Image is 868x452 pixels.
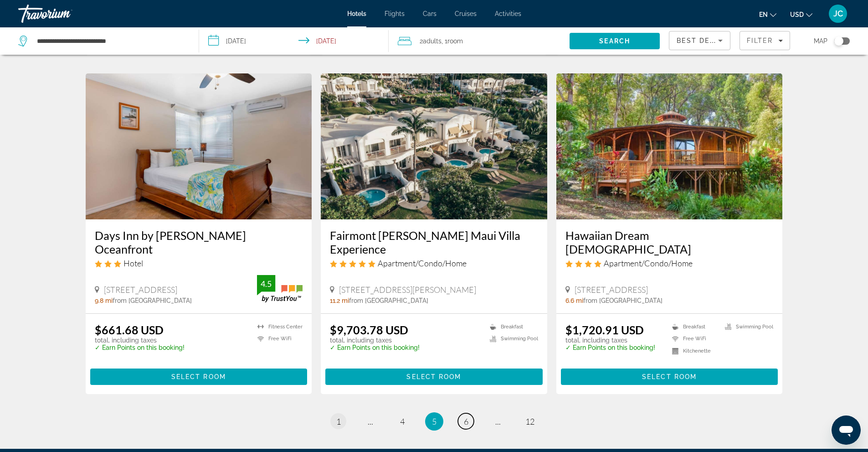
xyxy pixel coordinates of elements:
[759,8,776,21] button: Change language
[385,10,405,17] a: Flights
[253,323,303,331] li: Fitness Center
[95,337,185,344] p: total, including taxes
[442,35,463,47] span: , 1
[368,416,373,426] span: ...
[642,373,697,380] span: Select Room
[826,4,850,23] button: User Menu
[525,416,534,426] span: 12
[790,8,812,21] button: Change currency
[432,416,437,426] span: 5
[347,10,366,17] a: Hotels
[95,323,164,337] ins: $661.68 USD
[86,73,312,219] img: Days Inn by Wyndham Maui Oceanfront
[747,37,773,44] span: Filter
[330,323,408,337] ins: $9,703.78 USD
[668,347,720,355] li: Kitchenette
[677,37,724,44] span: Best Deals
[330,229,538,256] a: Fairmont [PERSON_NAME] Maui Villa Experience
[171,373,226,380] span: Select Room
[447,37,463,45] span: Room
[423,10,437,17] a: Cars
[565,344,655,351] p: ✓ Earn Points on this booking!
[561,370,778,380] a: Select Room
[604,258,693,268] span: Apartment/Condo/Home
[330,297,349,304] span: 11.2 mi
[827,37,850,45] button: Toggle map
[95,297,113,304] span: 9.8 mi
[257,278,275,289] div: 4.5
[677,35,723,46] mat-select: Sort by
[833,9,843,18] span: JC
[759,11,768,18] span: en
[339,285,476,295] span: [STREET_ADDRESS][PERSON_NAME]
[113,297,192,304] span: from [GEOGRAPHIC_DATA]
[740,31,790,50] button: Filters
[556,73,783,219] img: Hawaiian Dream Temple
[378,258,467,268] span: Apartment/Condo/Home
[420,35,442,47] span: 2
[495,10,521,17] a: Activities
[90,370,308,380] a: Select Room
[565,258,774,268] div: 4 star Apartment
[423,37,442,45] span: Adults
[257,275,303,302] img: TrustYou guest rating badge
[485,323,538,331] li: Breakfast
[90,369,308,385] button: Select Room
[325,370,543,380] a: Select Room
[485,335,538,343] li: Swimming Pool
[253,335,303,343] li: Free WiFi
[400,416,405,426] span: 4
[104,285,177,295] span: [STREET_ADDRESS]
[349,297,428,304] span: from [GEOGRAPHIC_DATA]
[330,258,538,268] div: 5 star Apartment
[814,35,827,47] span: Map
[86,412,783,431] nav: Pagination
[464,416,468,426] span: 6
[599,37,630,45] span: Search
[565,229,774,256] a: Hawaiian Dream [DEMOGRAPHIC_DATA]
[575,285,648,295] span: [STREET_ADDRESS]
[832,416,861,445] iframe: Button to launch messaging window
[668,323,720,331] li: Breakfast
[330,337,420,344] p: total, including taxes
[123,258,143,268] span: Hotel
[720,323,773,331] li: Swimming Pool
[336,416,341,426] span: 1
[561,369,778,385] button: Select Room
[321,73,547,219] img: Fairmont Kea Lani Maui Villa Experience
[406,373,461,380] span: Select Room
[668,335,720,343] li: Free WiFi
[95,229,303,256] a: Days Inn by [PERSON_NAME] Oceanfront
[199,27,389,55] button: Select check in and out date
[325,369,543,385] button: Select Room
[495,416,501,426] span: ...
[389,27,570,55] button: Travelers: 2 adults, 0 children
[565,297,583,304] span: 6.6 mi
[565,337,655,344] p: total, including taxes
[455,10,477,17] a: Cruises
[18,2,109,26] a: Travorium
[570,33,660,49] button: Search
[583,297,663,304] span: from [GEOGRAPHIC_DATA]
[330,344,420,351] p: ✓ Earn Points on this booking!
[790,11,804,18] span: USD
[565,323,644,337] ins: $1,720.91 USD
[95,344,185,351] p: ✓ Earn Points on this booking!
[95,258,303,268] div: 3 star Hotel
[36,34,185,48] input: Search hotel destination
